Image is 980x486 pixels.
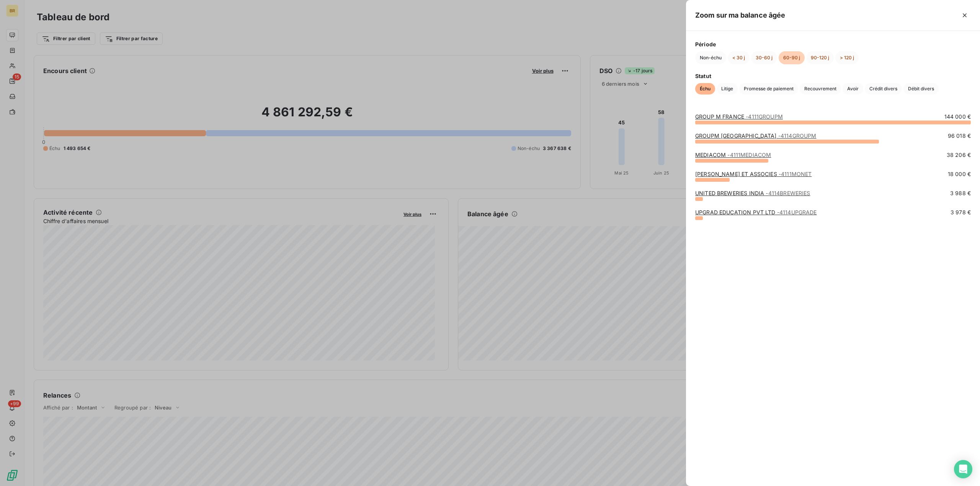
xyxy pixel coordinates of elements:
[843,83,863,95] button: Avoir
[948,170,971,178] span: 18 000 €
[806,51,834,64] button: 90-120 j
[950,189,971,197] span: 3 988 €
[739,83,798,95] button: Promesse de paiement
[695,51,726,64] button: Non-échu
[954,460,972,478] div: Open Intercom Messenger
[835,51,859,64] button: > 120 j
[948,132,971,140] span: 96 018 €
[944,113,971,121] span: 144 000 €
[778,132,817,139] span: - 4114GROUPM
[779,51,805,64] button: 60-90 j
[727,152,771,158] span: - 4111MEDIACOM
[695,132,816,139] a: GROUPM [GEOGRAPHIC_DATA]
[695,209,817,215] a: UPGRAD EDUCATION PVT LTD
[695,113,783,120] a: GROUP M FRANCE
[766,190,810,196] span: - 4114BREWERIES
[717,83,738,95] button: Litige
[777,209,817,215] span: - 4114UPGRADE
[751,51,777,64] button: 30-60 j
[903,83,939,95] button: Débit divers
[695,83,715,95] button: Échu
[695,72,971,80] span: Statut
[800,83,841,95] button: Recouvrement
[695,171,812,177] a: [PERSON_NAME] ET ASSOCIES
[865,83,902,95] button: Crédit divers
[728,51,750,64] button: < 30 j
[695,40,971,48] span: Période
[947,151,971,159] span: 38 206 €
[951,209,971,216] span: 3 978 €
[779,171,812,177] span: - 4111MONET
[695,152,771,158] a: MEDIACOM
[695,190,810,196] a: UNITED BREWERIES INDIA
[695,10,786,21] h5: Zoom sur ma balance âgée
[746,113,783,120] span: - 4111GROUPM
